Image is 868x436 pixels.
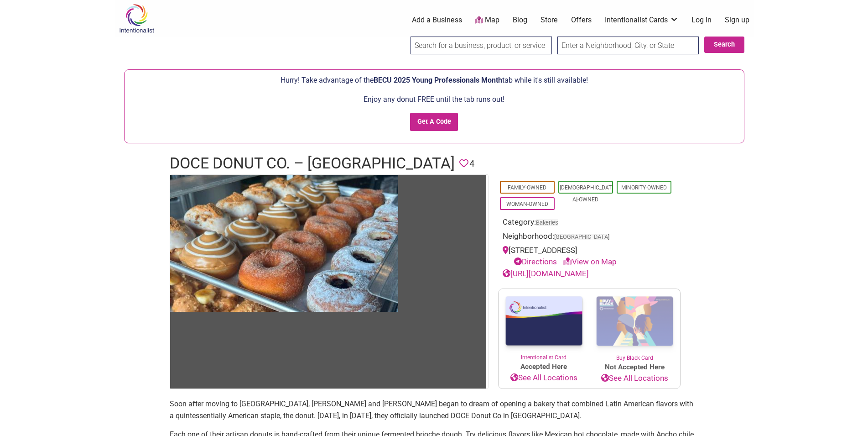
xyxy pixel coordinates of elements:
a: Log In [691,15,712,25]
input: Enter a Neighborhood, City, or State [557,37,699,54]
a: Buy Black Card [589,289,680,362]
a: View on Map [563,257,617,266]
a: Map [475,15,499,26]
span: Accepted Here [499,362,589,372]
a: Family-Owned [508,184,546,191]
input: Search for a business, product, or service [411,37,552,54]
a: Bakeries [536,219,558,226]
img: Doce Donut Co. [170,175,398,312]
a: [DEMOGRAPHIC_DATA]-Owned [560,184,612,203]
img: Intentionalist [115,4,158,33]
a: Minority-Owned [621,184,667,191]
span: [GEOGRAPHIC_DATA] [554,234,609,240]
a: Add a Business [412,15,462,25]
p: Enjoy any donut FREE until the tab runs out! [129,94,739,105]
div: [STREET_ADDRESS] [503,245,676,268]
a: Blog [513,15,527,25]
img: Intentionalist Card [499,289,589,353]
a: Store [541,15,558,25]
h1: DOCE Donut Co. – [GEOGRAPHIC_DATA] [170,152,455,174]
a: Intentionalist Cards [605,15,679,25]
div: Neighborhood: [503,231,676,245]
div: Category: [503,216,676,231]
span: Not Accepted Here [589,362,680,373]
a: See All Locations [499,372,589,384]
span: 4 [469,157,474,171]
p: Soon after moving to [GEOGRAPHIC_DATA], [PERSON_NAME] and [PERSON_NAME] began to dream of opening... [170,398,699,421]
p: Hurry! Take advantage of the tab while it's still available! [129,74,739,86]
a: [URL][DOMAIN_NAME] [503,269,589,278]
a: Intentionalist Card [499,289,589,362]
a: See All Locations [589,373,680,384]
a: Sign up [725,15,749,25]
a: Offers [571,15,592,25]
a: Woman-Owned [506,201,548,207]
span: BECU 2025 Young Professionals Month [374,76,502,84]
a: Directions [514,257,557,266]
img: Buy Black Card [589,289,680,354]
button: Search [704,37,744,53]
input: Get A Code [410,113,458,131]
